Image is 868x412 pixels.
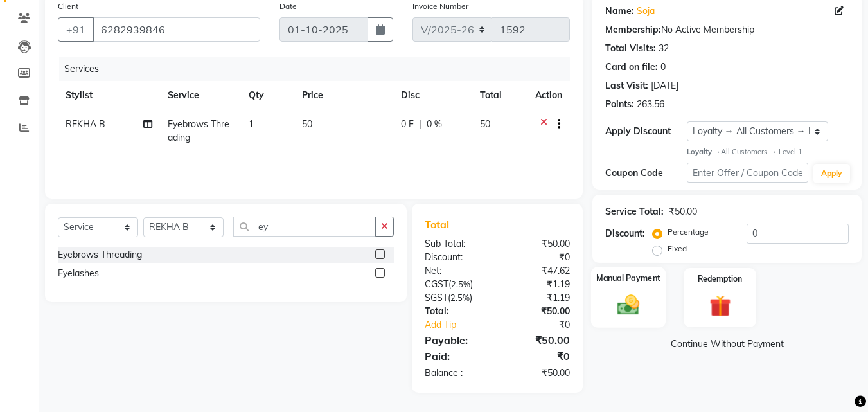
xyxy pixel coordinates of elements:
div: ₹0 [497,251,580,264]
th: Disc [393,81,472,110]
div: Points: [605,98,634,111]
div: ₹50.00 [497,332,580,348]
span: 0 F [401,118,414,131]
div: ₹47.62 [497,264,580,278]
div: Apply Discount [605,125,686,138]
th: Service [160,81,240,110]
label: Manual Payment [596,273,660,285]
th: Stylist [58,81,160,110]
div: Discount: [605,227,645,240]
div: ( ) [415,278,497,291]
th: Total [472,81,528,110]
div: Card on file: [605,60,658,74]
a: Continue Without Payment [595,337,859,351]
button: +91 [58,17,94,42]
div: ₹50.00 [669,205,697,219]
span: 0 % [427,118,442,131]
span: Eyebrows Threading [168,118,229,143]
span: 50 [302,118,312,130]
th: Qty [241,81,294,110]
span: | [419,118,421,131]
div: ₹0 [511,318,580,332]
div: ₹50.00 [497,237,580,251]
img: _gift.svg [703,292,738,319]
div: Eyelashes [58,267,99,280]
button: Apply [813,164,850,183]
span: 2.5% [450,292,470,303]
input: Search by Name/Mobile/Email/Code [93,17,260,42]
div: Eyebrows Threading [58,248,142,262]
span: Total [425,218,454,231]
a: Soja [637,4,655,18]
div: [DATE] [651,79,678,93]
div: No Active Membership [605,23,849,37]
div: Last Visit: [605,79,648,93]
label: Redemption [698,273,742,285]
div: All Customers → Level 1 [687,147,849,157]
div: ₹0 [497,348,580,364]
div: ₹1.19 [497,278,580,291]
span: SGST [425,292,448,303]
a: Add Tip [415,318,511,332]
div: Membership: [605,23,661,37]
span: 50 [480,118,490,130]
div: Balance : [415,366,497,380]
div: Name: [605,4,634,18]
label: Percentage [668,226,709,238]
div: Net: [415,264,497,278]
div: Total: [415,305,497,318]
span: REKHA B [66,118,105,130]
div: Payable: [415,332,497,348]
div: 263.56 [637,98,664,111]
img: _cash.svg [610,292,646,318]
span: 2.5% [451,279,470,289]
input: Enter Offer / Coupon Code [687,163,808,183]
div: ( ) [415,291,497,305]
div: ₹50.00 [497,366,580,380]
span: CGST [425,278,448,290]
div: Service Total: [605,205,664,219]
input: Search or Scan [233,217,376,237]
div: Services [59,57,580,81]
th: Price [294,81,393,110]
div: 32 [659,42,669,55]
div: Coupon Code [605,166,686,180]
strong: Loyalty → [687,147,721,156]
div: ₹1.19 [497,291,580,305]
div: Discount: [415,251,497,264]
div: Sub Total: [415,237,497,251]
label: Invoice Number [412,1,468,12]
div: ₹50.00 [497,305,580,318]
label: Fixed [668,243,687,255]
span: 1 [249,118,254,130]
th: Action [527,81,570,110]
div: Total Visits: [605,42,656,55]
div: 0 [660,60,666,74]
label: Client [58,1,78,12]
label: Date [279,1,297,12]
div: Paid: [415,348,497,364]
